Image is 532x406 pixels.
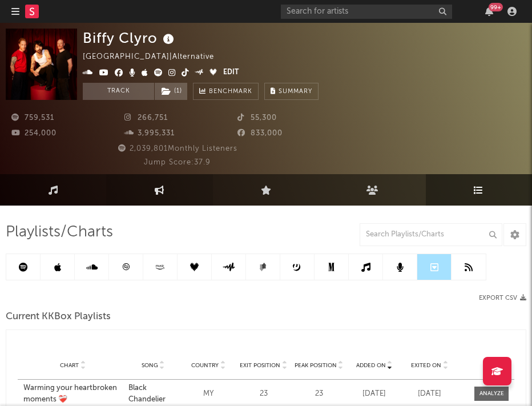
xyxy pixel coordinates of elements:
button: (1) [155,83,187,100]
button: Edit [223,66,239,80]
span: Current KKBox Playlists [6,310,111,324]
div: Biffy Clyro [83,29,177,47]
input: Search for artists [281,5,452,19]
span: Chart [60,362,79,369]
button: Summary [264,83,319,100]
div: [DATE] [349,388,399,400]
span: 833,000 [237,130,283,137]
div: 23 [239,388,289,400]
div: 99 + [489,3,503,11]
span: Summary [279,89,312,95]
a: Benchmark [193,83,259,100]
input: Search Playlists/Charts [360,223,502,246]
span: Song [142,362,158,369]
div: 23 [294,388,344,400]
span: 266,751 [124,114,168,122]
span: Country [191,362,219,369]
span: 2,039,801 Monthly Listeners [116,145,237,152]
span: Exit Position [240,362,280,369]
button: Export CSV [479,295,526,302]
span: 254,000 [11,130,57,137]
span: 759,531 [11,114,54,122]
button: Track [83,83,154,100]
div: [GEOGRAPHIC_DATA] | Alternative [83,50,227,64]
span: Jump Score: 37.9 [144,159,211,166]
span: Benchmark [209,85,252,99]
div: MY [184,388,233,400]
span: Added On [356,362,386,369]
a: Warming your heartbroken moments ❤️‍🩹 [23,383,123,405]
span: Playlists/Charts [6,226,113,239]
span: Exited On [411,362,441,369]
span: ( 1 ) [154,83,188,100]
button: 99+ [485,7,493,16]
span: Peak Position [295,362,337,369]
span: 3,995,331 [124,130,175,137]
span: 55,300 [237,114,277,122]
a: Black Chandelier [128,383,178,405]
div: [DATE] [405,388,454,400]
